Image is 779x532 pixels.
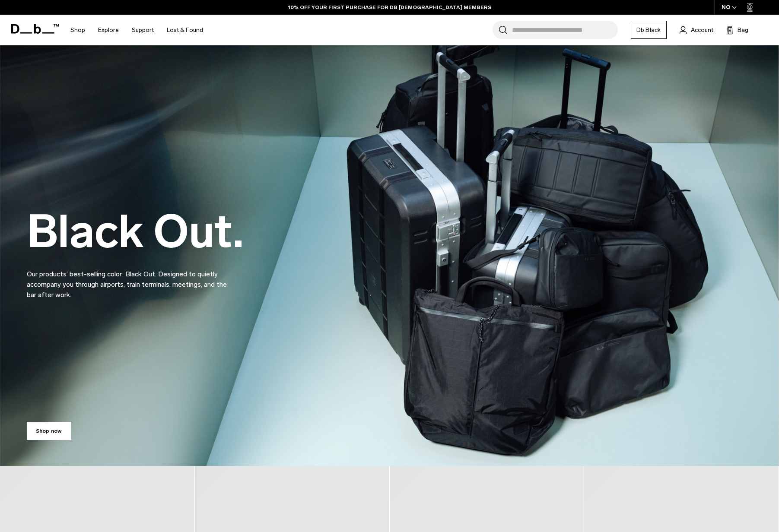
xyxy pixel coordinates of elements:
[726,25,748,35] button: Bag
[98,15,119,45] a: Explore
[288,3,491,11] a: 10% OFF YOUR FIRST PURCHASE FOR DB [DEMOGRAPHIC_DATA] MEMBERS
[691,25,713,35] span: Account
[132,15,154,45] a: Support
[680,25,713,35] a: Account
[167,15,203,45] a: Lost & Found
[64,15,210,45] nav: Main Navigation
[27,209,244,254] h2: Black Out.
[631,21,667,39] a: Db Black
[27,422,71,440] a: Shop now
[70,15,85,45] a: Shop
[738,25,748,35] span: Bag
[27,259,234,300] p: Our products’ best-selling color: Black Out. Designed to quietly accompany you through airports, ...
